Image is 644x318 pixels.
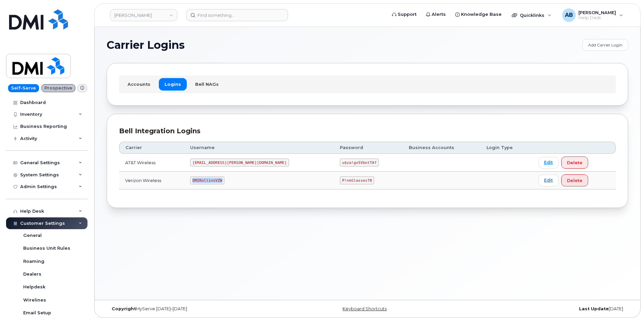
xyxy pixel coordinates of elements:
td: Verizon Wireless [119,172,184,189]
th: Password [334,142,403,154]
a: Logins [159,78,187,90]
th: Business Accounts [403,142,480,154]
a: Keyboard Shortcuts [343,306,387,311]
code: [EMAIL_ADDRESS][PERSON_NAME][DOMAIN_NAME] [190,158,289,167]
a: Bell NAGs [189,78,224,90]
span: Delete [567,177,582,184]
td: AT&T Wireless [119,154,184,172]
a: Edit [538,157,559,169]
a: Add Carrier Login [582,39,628,51]
div: Bell Integration Logins [119,126,616,136]
button: Delete [561,156,588,169]
code: P!nkGlasses78 [340,176,374,184]
a: Edit [538,175,559,186]
strong: Last Update [579,306,609,311]
span: Delete [567,160,582,166]
th: Carrier [119,142,184,154]
a: Accounts [122,78,156,90]
th: Login Type [480,142,532,154]
code: u$za!gx5VbntTAf [340,158,379,167]
div: MyServe [DATE]–[DATE] [107,306,281,312]
th: Username [184,142,334,154]
div: [DATE] [454,306,628,312]
span: Carrier Logins [107,40,185,50]
code: DMIRollinsVZW [190,176,224,184]
strong: Copyright [112,306,136,311]
button: Delete [561,174,588,186]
